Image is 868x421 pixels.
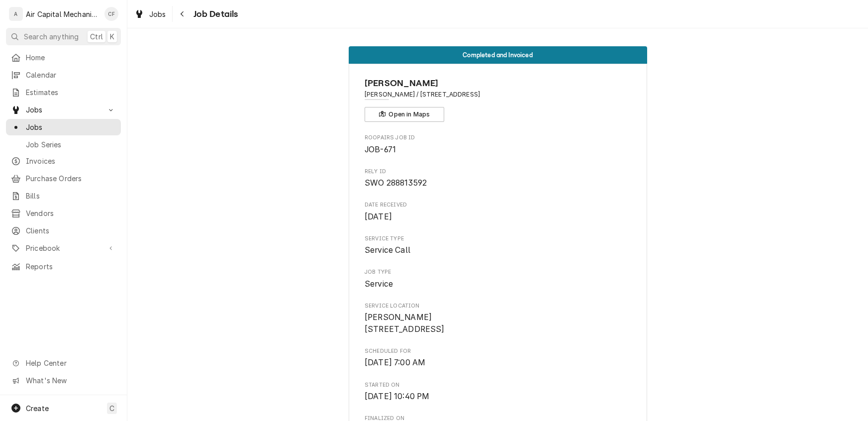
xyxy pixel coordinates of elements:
span: [DATE] [365,212,392,221]
a: Jobs [130,6,170,22]
span: Roopairs Job ID [365,144,631,156]
span: Service Type [365,244,631,256]
div: Client Information [365,77,631,122]
a: Go to What's New [6,372,121,389]
span: Search anything [24,31,79,42]
div: Service Type [365,235,631,256]
span: Service Location [365,312,631,335]
span: Roopairs Job ID [365,134,631,142]
span: Ctrl [90,31,103,42]
span: Pricebook [26,243,101,253]
a: Vendors [6,205,121,221]
a: Job Series [6,136,121,153]
div: Rely ID [365,168,631,189]
a: Invoices [6,153,121,169]
span: Bills [26,191,116,201]
span: What's New [26,375,115,386]
span: SWO 288813592 [365,178,427,188]
span: Vendors [26,208,116,218]
span: Job Type [365,278,631,290]
a: Clients [6,222,121,239]
a: Home [6,49,121,66]
div: Roopairs Job ID [365,134,631,155]
a: Estimates [6,84,121,101]
div: A [9,7,23,21]
span: Started On [365,381,631,389]
span: Jobs [149,9,166,19]
a: Go to Help Center [6,355,121,371]
button: Open in Maps [365,107,444,122]
div: CF [104,7,118,21]
span: Purchase Orders [26,173,116,184]
span: C [109,403,114,414]
span: Completed and Invoiced [463,52,533,58]
span: Date Received [365,211,631,223]
span: Jobs [26,105,101,115]
a: Calendar [6,67,121,83]
span: Create [26,404,49,413]
a: Bills [6,188,121,204]
div: Status [349,46,647,64]
a: Reports [6,258,121,275]
span: Started On [365,391,631,403]
button: Search anythingCtrlK [6,28,121,45]
span: [PERSON_NAME] [STREET_ADDRESS] [365,313,445,334]
span: JOB-671 [365,145,396,154]
span: Scheduled For [365,347,631,355]
a: Go to Jobs [6,102,121,118]
span: Reports [26,261,116,272]
div: Scheduled For [365,347,631,369]
span: Service Type [365,235,631,243]
span: [DATE] 7:00 AM [365,358,425,367]
span: Rely ID [365,168,631,176]
div: Date Received [365,201,631,222]
span: Invoices [26,156,116,166]
span: Job Series [26,139,116,150]
button: Navigate back [175,6,191,22]
span: Service Call [365,245,410,255]
span: Jobs [26,122,116,132]
span: Scheduled For [365,357,631,369]
span: [DATE] 10:40 PM [365,392,429,401]
span: Calendar [26,70,116,80]
div: Started On [365,381,631,403]
span: Help Center [26,358,115,368]
span: Job Type [365,268,631,276]
div: Charles Faure's Avatar [104,7,118,21]
span: Job Details [191,7,238,21]
div: Job Type [365,268,631,290]
span: Estimates [26,87,116,98]
span: K [110,31,114,42]
span: Rely ID [365,177,631,189]
a: Jobs [6,119,121,135]
span: Name [365,77,631,90]
div: Service Location [365,302,631,335]
span: Address [365,90,631,99]
a: Purchase Orders [6,170,121,187]
span: Home [26,52,116,63]
span: Service [365,279,393,289]
span: Date Received [365,201,631,209]
div: Air Capital Mechanical [26,9,99,19]
span: Service Location [365,302,631,310]
span: Clients [26,225,116,236]
a: Go to Pricebook [6,240,121,256]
